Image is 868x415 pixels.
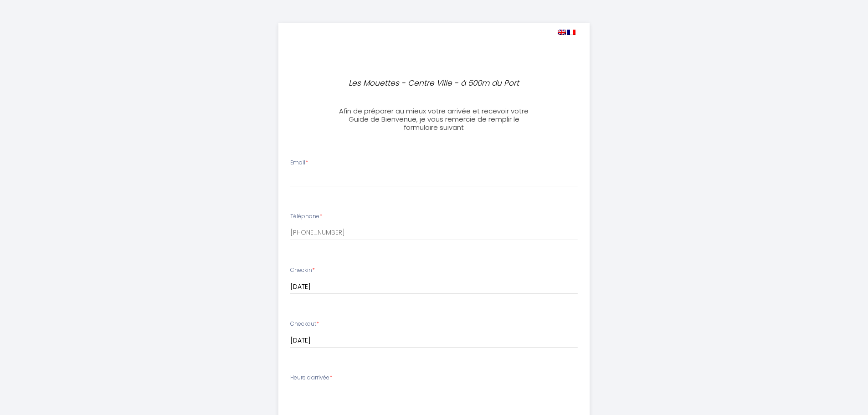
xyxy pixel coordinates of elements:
label: Checkout [290,320,319,328]
label: Email [290,159,308,167]
img: fr.png [567,30,575,35]
label: Téléphone [290,212,322,221]
img: en.png [558,30,566,35]
label: Checkin [290,266,315,275]
p: Les Mouettes - Centre Ville - à 500m du Port [337,77,532,89]
h3: Afin de préparer au mieux votre arrivée et recevoir votre Guide de Bienvenue, je vous remercie de... [333,107,535,132]
label: Heure d'arrivée [290,374,332,382]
